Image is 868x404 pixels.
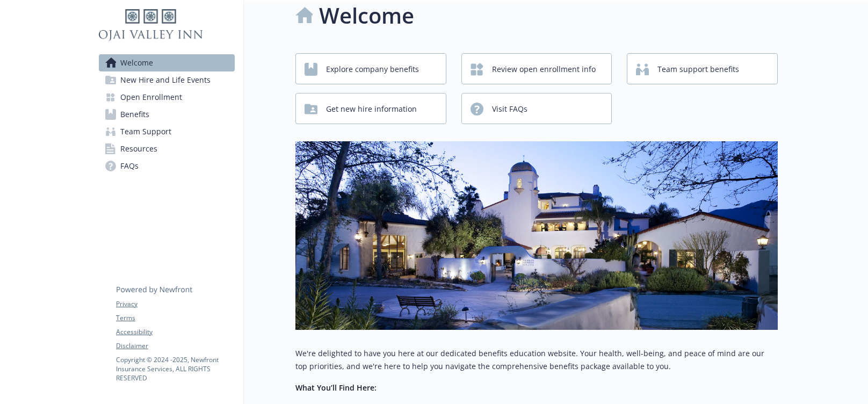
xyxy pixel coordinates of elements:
button: Get new hire information [295,93,446,124]
span: Explore company benefits [326,59,419,80]
span: Team Support [120,123,171,140]
a: Privacy [116,299,234,309]
img: overview page banner [295,141,778,330]
a: Terms [116,313,234,323]
button: Team support benefits [627,53,778,84]
span: Get new hire information [326,99,417,119]
span: Welcome [120,54,153,71]
a: Benefits [99,106,235,123]
a: Open Enrollment [99,89,235,106]
button: Review open enrollment info [461,53,612,84]
a: FAQs [99,157,235,175]
a: Welcome [99,54,235,71]
p: We're delighted to have you here at our dedicated benefits education website. Your health, well-b... [295,347,778,373]
span: Benefits [120,106,149,123]
a: Accessibility [116,327,234,337]
span: Open Enrollment [120,89,182,106]
a: Disclaimer [116,341,234,351]
a: New Hire and Life Events [99,71,235,89]
a: Resources [99,140,235,157]
span: Team support benefits [657,59,739,80]
p: Copyright © 2024 - 2025 , Newfront Insurance Services, ALL RIGHTS RESERVED [116,355,234,383]
span: Review open enrollment info [492,59,596,80]
a: Team Support [99,123,235,140]
button: Explore company benefits [295,53,446,84]
span: Resources [120,140,157,157]
button: Visit FAQs [461,93,612,124]
strong: What You’ll Find Here: [295,383,377,393]
span: Visit FAQs [492,99,527,119]
span: FAQs [120,157,139,175]
span: New Hire and Life Events [120,71,211,89]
